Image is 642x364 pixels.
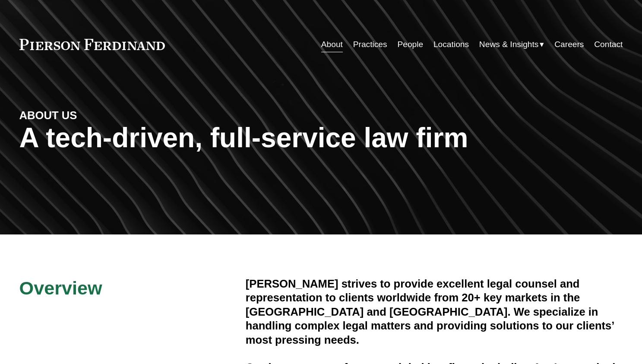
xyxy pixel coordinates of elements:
a: Careers [554,36,584,53]
span: Overview [19,278,102,298]
a: Locations [433,36,469,53]
h1: A tech-driven, full-service law firm [19,122,623,154]
a: About [321,36,343,53]
h4: [PERSON_NAME] strives to provide excellent legal counsel and representation to clients worldwide ... [246,277,623,347]
span: News & Insights [479,37,539,52]
a: Practices [353,36,387,53]
a: People [397,36,423,53]
a: Contact [594,36,623,53]
strong: ABOUT US [19,109,77,121]
a: folder dropdown [479,36,544,53]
